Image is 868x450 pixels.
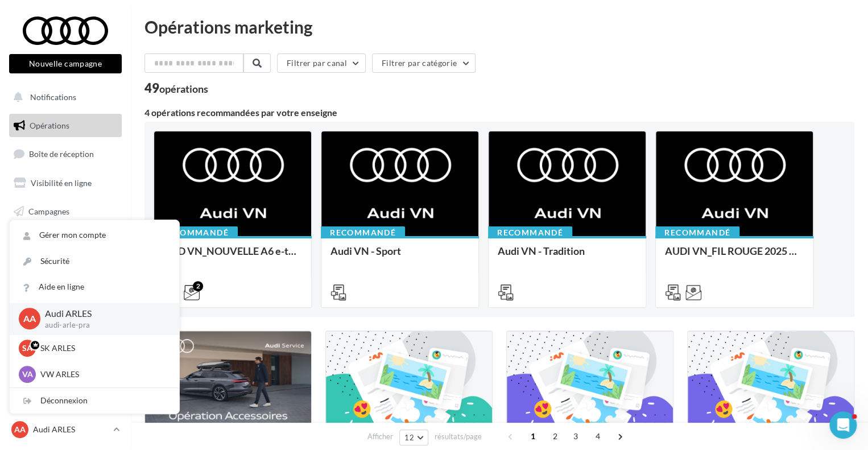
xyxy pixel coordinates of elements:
[665,245,804,268] div: AUDI VN_FIL ROUGE 2025 - A1, Q2, Q3, Q5 et Q4 e-tron
[7,200,124,224] a: Campagnes
[144,82,208,94] div: 49
[45,307,161,320] p: Audi ARLES
[655,226,739,239] div: Recommandé
[277,53,366,73] button: Filtrer par canal
[399,430,428,445] button: 12
[7,171,124,195] a: Visibilité en ligne
[144,108,854,117] div: 4 opérations recommandées par votre enseigne
[31,178,92,188] span: Visibilité en ligne
[40,342,166,354] p: SK ARLES
[7,142,124,166] a: Boîte de réception
[7,114,124,138] a: Opérations
[23,312,36,325] span: AA
[7,228,124,251] a: Médiathèque
[10,388,179,414] div: Déconnexion
[404,433,414,442] span: 12
[9,419,122,440] a: AA Audi ARLES
[7,85,119,109] button: Notifications
[163,245,302,268] div: AUD VN_NOUVELLE A6 e-tron
[30,92,76,102] span: Notifications
[524,427,542,445] span: 1
[589,427,607,445] span: 4
[435,431,482,442] span: résultats/page
[498,245,636,268] div: Audi VN - Tradition
[144,18,854,35] div: Opérations marketing
[546,427,564,445] span: 2
[45,320,161,331] p: audi-arle-pra
[321,226,405,239] div: Recommandé
[10,249,179,274] a: Sécurité
[7,256,124,290] a: AFFICHAGE PRESSE MD
[10,222,179,248] a: Gérer mon compte
[193,281,203,291] div: 2
[159,84,208,94] div: opérations
[367,431,393,442] span: Afficher
[488,226,572,239] div: Recommandé
[154,226,238,239] div: Recommandé
[10,274,179,300] a: Aide en ligne
[567,427,585,445] span: 3
[22,342,32,354] span: SA
[30,121,69,130] span: Opérations
[33,424,109,435] p: Audi ARLES
[372,53,476,73] button: Filtrer par catégorie
[829,411,857,439] iframe: Intercom live chat
[330,245,469,268] div: Audi VN - Sport
[22,369,33,380] span: VA
[14,424,26,435] span: AA
[9,54,122,73] button: Nouvelle campagne
[28,206,69,216] span: Campagnes
[40,369,166,380] p: VW ARLES
[29,149,94,159] span: Boîte de réception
